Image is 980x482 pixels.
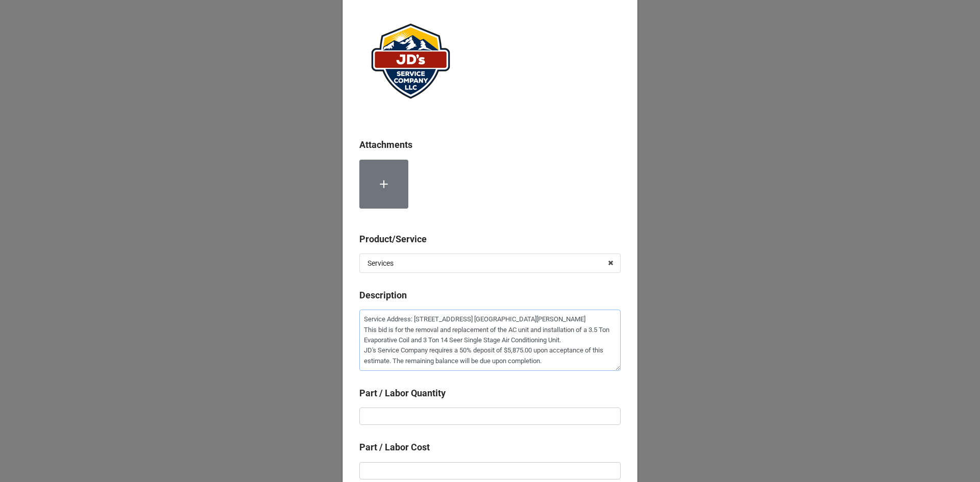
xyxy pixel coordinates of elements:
img: ePqffAuANl%2FJDServiceCoLogo_website.png [359,13,461,110]
label: Description [359,288,407,302]
div: Services [367,260,394,267]
label: Attachments [359,138,412,152]
textarea: Service Address: [STREET_ADDRESS] [GEOGRAPHIC_DATA][PERSON_NAME] This bid is for the removal and ... [359,310,621,371]
label: Product/Service [359,232,427,246]
label: Part / Labor Quantity [359,386,446,400]
label: Part / Labor Cost [359,440,430,454]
